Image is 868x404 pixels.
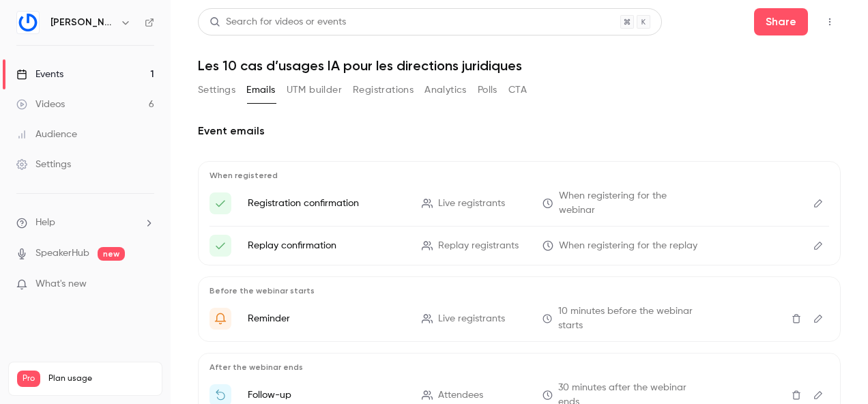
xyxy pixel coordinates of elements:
span: When registering for the webinar [559,189,700,218]
div: Events [16,68,63,81]
span: Help [35,216,55,230]
h2: Event emails [198,123,841,139]
button: Emails [246,79,275,101]
p: Registration confirmation [248,197,405,210]
p: Follow-up [248,388,405,402]
button: Delete [785,308,807,330]
div: Settings [16,158,71,171]
h1: Les 10 cas d’usages IA pour les directions juridiques [198,57,841,74]
h6: [PERSON_NAME] [50,16,115,29]
button: Registrations [353,79,414,101]
button: Edit [807,308,829,330]
span: Attendees [438,388,483,403]
p: Before the webinar starts [209,285,829,296]
span: new [98,247,125,261]
button: UTM builder [287,79,342,101]
button: Edit [807,192,829,214]
button: Settings [198,79,235,101]
li: help-dropdown-opener [16,216,154,230]
div: Audience [16,128,77,141]
p: Replay confirmation [248,239,405,252]
li: Voici votre lien d'accès à {{ event_name }}! [209,235,829,257]
span: What's new [35,277,87,291]
button: Edit [807,235,829,257]
div: Search for videos or events [209,15,346,29]
span: Plan usage [48,373,154,384]
p: After the webinar ends [209,362,829,373]
p: Reminder [248,312,405,326]
li: {{ event_name }} est sur le point de commencer en direct [209,304,829,333]
button: Share [754,8,808,35]
span: Live registrants [438,197,505,211]
span: Pro [17,371,40,387]
span: When registering for the replay [559,239,697,253]
p: When registered [209,170,829,181]
button: CTA [508,79,527,101]
a: SpeakerHub [35,246,89,261]
div: Videos [16,98,65,111]
li: Voici votre lien vers {{ event_name }}! [209,189,829,218]
button: Polls [478,79,497,101]
span: Live registrants [438,312,505,326]
span: 10 minutes before the webinar starts [558,304,701,333]
span: Replay registrants [438,239,519,253]
img: Gino LegalTech [17,12,39,33]
button: Analytics [424,79,467,101]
